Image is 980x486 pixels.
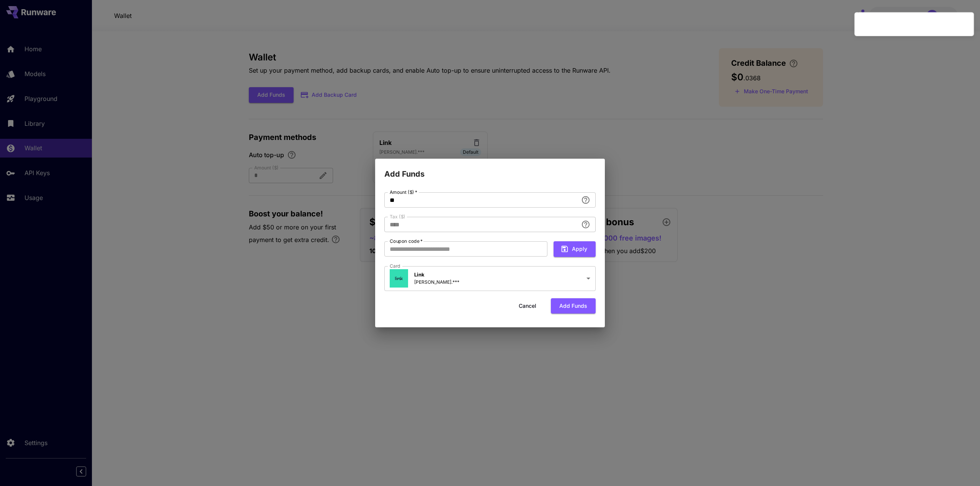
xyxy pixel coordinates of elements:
[414,279,459,286] p: [PERSON_NAME].***
[808,179,980,486] iframe: Chat Widget
[390,238,423,244] label: Coupon code
[375,159,605,180] h2: Add Funds
[390,263,400,269] label: Card
[554,241,596,257] button: Apply
[510,298,545,314] button: Cancel
[551,298,596,314] button: Add funds
[390,189,417,195] label: Amount ($)
[414,271,459,279] p: Link
[390,213,405,220] label: Tax ($)
[808,179,980,486] div: Widget de chat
